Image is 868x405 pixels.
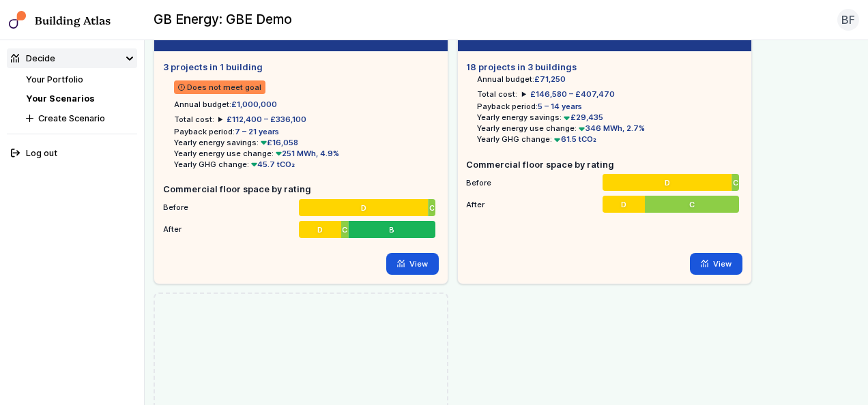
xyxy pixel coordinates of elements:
[530,89,615,99] span: £146,580 – £407,470
[477,74,742,85] li: Annual budget:
[163,183,439,196] h5: Commercial floor space by rating
[666,177,671,188] span: D
[174,80,266,93] span: Does not meet goal
[841,12,855,28] span: BF
[392,224,397,235] span: B
[174,114,214,125] h6: Total cost:
[477,89,517,100] h6: Total cost:
[26,74,83,85] a: Your Portfolio
[386,253,439,275] a: View
[11,52,55,65] div: Decide
[163,61,439,74] h5: 3 projects in 1 building
[432,202,437,213] span: C
[622,199,627,210] span: D
[227,115,306,124] span: £112,400 – £336,100
[362,202,368,213] span: D
[163,196,439,214] li: Before
[534,74,566,84] span: £71,250
[343,224,349,235] span: C
[7,48,138,68] summary: Decide
[477,112,742,123] li: Yearly energy savings:
[259,138,299,147] span: £16,058
[235,127,279,136] span: 7 – 21 years
[477,101,742,112] li: Payback period:
[477,134,742,145] li: Yearly GHG change:
[736,177,741,188] span: C
[466,158,742,171] h5: Commercial floor space by rating
[837,9,859,31] button: BF
[26,93,94,104] a: Your Scenarios
[174,159,439,170] li: Yearly GHG change:
[577,123,645,133] span: 346 MWh, 2.7%
[249,160,295,169] span: 45.7 tCO₂
[22,108,137,128] button: Create Scenario
[218,114,306,125] summary: £112,400 – £336,100
[274,149,340,158] span: 251 MWh, 4.9%
[174,148,439,159] li: Yearly energy use change:
[9,11,27,29] img: main-0bbd2752.svg
[466,171,742,189] li: Before
[691,199,697,210] span: C
[477,123,742,134] li: Yearly energy use change:
[466,61,742,74] h5: 18 projects in 3 buildings
[538,102,582,111] span: 5 – 14 years
[174,99,439,110] li: Annual budget:
[174,137,439,148] li: Yearly energy savings:
[562,112,603,122] span: £29,435
[690,253,742,275] a: View
[318,224,323,235] span: D
[154,11,292,29] h2: GB Energy: GBE Demo
[522,89,615,100] summary: £146,580 – £407,470
[466,193,742,211] li: After
[552,134,596,144] span: 61.5 tCO₂
[231,100,277,109] span: £1,000,000
[163,218,439,236] li: After
[7,143,138,163] button: Log out
[174,126,439,137] li: Payback period:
